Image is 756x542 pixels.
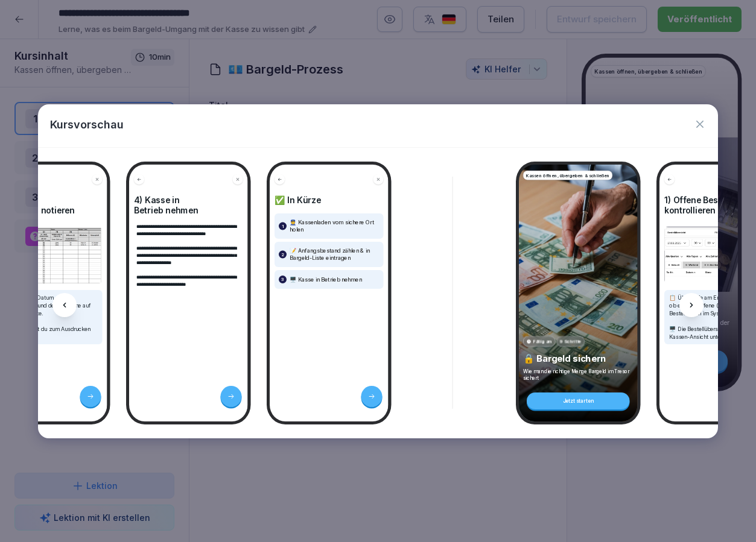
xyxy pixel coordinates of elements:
[282,222,284,230] p: 1
[526,172,609,178] p: Kassen öffnen, übergeben & schließen
[527,392,630,409] div: Jetzt starten
[523,353,634,364] p: 🔒 Bargeld sichern
[134,195,243,215] h4: 4) Kasse in Betrieb nehmen
[533,338,552,345] p: Fällig am
[290,219,380,233] p: 👮 Kassenladen vom sichere Ort holen
[290,247,380,262] p: 📝 Anfangsbestand zählen & in Bargeld-Liste eintragen
[290,276,362,283] p: 🖥️ Kasse in Betrieb nehmen
[50,116,124,133] p: Kursvorschau
[281,251,284,258] p: 2
[523,368,634,381] p: Wie man die richtige Menge Bargeld im Tresor sichert
[281,276,284,283] p: 3
[275,195,384,205] h4: ✅ In Kürze
[560,338,582,345] p: 9 Schritte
